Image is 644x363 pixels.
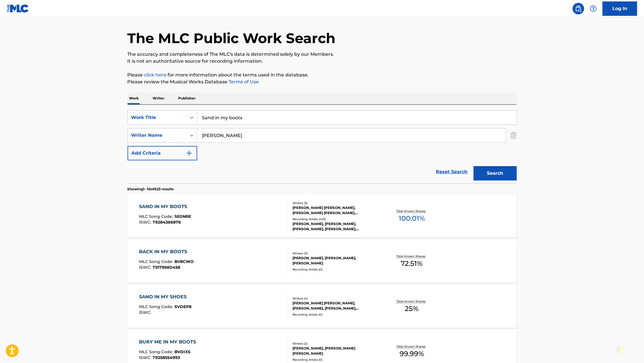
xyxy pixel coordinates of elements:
[153,220,181,225] span: T9284366876
[405,304,419,314] span: 25 %
[292,251,379,256] div: Writers ( 3 )
[131,114,183,121] div: Work Title
[292,267,379,272] div: Recording Artists ( 0 )
[401,258,423,269] span: 72.51 %
[139,355,153,360] span: ISWC :
[396,344,427,349] p: Total Known Shares:
[228,79,259,84] a: Terms of Use
[400,349,424,359] span: 99.99 %
[131,132,183,139] div: Writer Name
[396,209,427,213] p: Total Known Shares:
[128,30,336,47] h1: The MLC Public Work Search
[139,293,191,300] div: SAND IN MY SHOES
[174,349,190,354] span: BVDIX5
[128,187,174,192] p: Showing 1 - 10 of 623 results
[144,72,167,78] a: click here
[292,217,379,221] div: Recording Artists ( 425 )
[153,265,180,270] span: T9179660458
[292,341,379,346] div: Writers ( 2 )
[174,214,191,219] span: SE0NRE
[153,355,180,360] span: T9258554993
[177,92,197,104] p: Publisher
[174,304,191,309] span: SVDEP8
[615,335,644,363] iframe: Chat Widget
[139,304,174,309] span: MLC Song Code :
[292,301,379,311] div: [PERSON_NAME] [PERSON_NAME], [PERSON_NAME], [PERSON_NAME], [PERSON_NAME]
[292,201,379,205] div: Writers ( 3 )
[7,4,29,13] img: MLC Logo
[128,78,517,85] p: Please review the Musical Works Database
[588,3,599,14] div: Help
[128,72,517,78] p: Please for more information about the terms used in the database.
[575,5,582,12] img: search
[292,205,379,216] div: [PERSON_NAME] [PERSON_NAME], [PERSON_NAME] [PERSON_NAME], [PERSON_NAME]
[128,51,517,58] p: The accuracy and completeness of The MLC's data is determined solely by our Members.
[128,240,517,283] a: BACK IN MY BOOTSMLC Song Code:BV8CWOISWC:T9179660458Writers (3)[PERSON_NAME], [PERSON_NAME], [PER...
[139,220,153,225] span: ISWC :
[174,259,194,264] span: BV8CWO
[128,58,517,65] p: It is not an authoritative source for recording information.
[186,150,193,157] img: 9d2ae6d4665cec9f34b9.svg
[510,128,517,143] img: Delete Criterion
[151,92,166,104] p: Writer
[617,341,620,358] div: Drag
[396,254,427,258] p: Total Known Shares:
[292,256,379,266] div: [PERSON_NAME], [PERSON_NAME], [PERSON_NAME]
[399,213,425,224] span: 100.01 %
[128,146,197,160] button: Add Criteria
[292,296,379,301] div: Writers ( 4 )
[139,310,153,315] span: ISWC :
[139,203,191,210] div: SAND IN MY BOOTS
[139,248,194,255] div: BACK IN MY BOOTS
[292,346,379,356] div: [PERSON_NAME], [PERSON_NAME] [PERSON_NAME]
[128,110,517,183] form: Search Form
[590,5,597,12] img: help
[139,349,174,354] span: MLC Song Code :
[128,195,517,238] a: SAND IN MY BOOTSMLC Song Code:SE0NREISWC:T9284366876Writers (3)[PERSON_NAME] [PERSON_NAME], [PERS...
[433,166,471,178] a: Reset Search
[139,259,174,264] span: MLC Song Code :
[128,92,141,104] p: Work
[139,265,153,270] span: ISWC :
[292,312,379,317] div: Recording Artists ( 0 )
[573,3,584,14] a: Public Search
[474,166,517,180] button: Search
[396,299,427,304] p: Total Known Shares:
[139,339,199,345] div: BURY ME IN MY BOOTS
[292,221,379,232] div: [PERSON_NAME], [PERSON_NAME], [PERSON_NAME], [PERSON_NAME], [PERSON_NAME]
[128,285,517,328] a: SAND IN MY SHOESMLC Song Code:SVDEP8ISWC:Writers (4)[PERSON_NAME] [PERSON_NAME], [PERSON_NAME], [...
[292,358,379,362] div: Recording Artists ( 0 )
[139,214,174,219] span: MLC Song Code :
[603,1,637,16] a: Log In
